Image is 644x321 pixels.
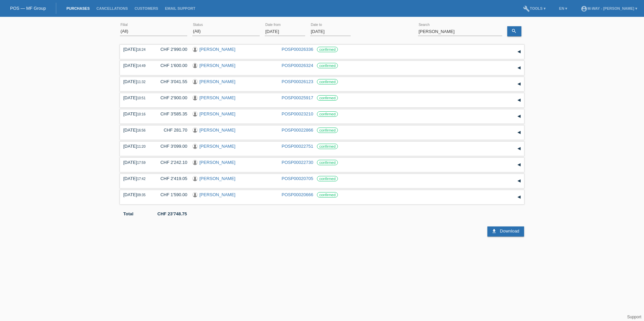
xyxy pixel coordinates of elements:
[282,160,313,165] a: POSP00022730
[137,193,146,197] span: 09:35
[199,176,235,181] a: [PERSON_NAME]
[514,111,524,121] div: expand/collapse
[137,48,146,51] span: 16:24
[10,6,46,11] a: POS — MF Group
[520,6,549,10] a: buildTools ▾
[514,79,524,89] div: expand/collapse
[577,6,641,10] a: account_circlem-way - [PERSON_NAME] ▾
[155,176,187,181] div: CHF 2'419.05
[155,192,187,197] div: CHF 1'590.00
[199,144,235,149] a: [PERSON_NAME]
[123,144,150,149] div: [DATE]
[282,144,313,149] a: POSP00022751
[137,161,146,165] span: 17:59
[199,47,235,52] a: [PERSON_NAME]
[137,112,146,116] span: 10:16
[123,192,150,197] div: [DATE]
[282,192,313,197] a: POSP00020666
[63,6,93,10] a: Purchases
[282,79,313,84] a: POSP00026123
[123,79,150,84] div: [DATE]
[155,63,187,68] div: CHF 1'600.00
[93,6,131,10] a: Cancellations
[514,144,524,154] div: expand/collapse
[155,144,187,149] div: CHF 3'099.00
[199,79,235,84] a: [PERSON_NAME]
[627,315,641,319] a: Support
[137,177,146,181] span: 17:42
[155,111,187,116] div: CHF 3'585.35
[137,80,146,84] span: 11:32
[514,63,524,73] div: expand/collapse
[556,6,571,10] a: EN ▾
[123,128,150,133] div: [DATE]
[317,63,338,68] label: confirmed
[514,95,524,105] div: expand/collapse
[282,111,313,116] a: POSP00023210
[199,192,235,197] a: [PERSON_NAME]
[317,47,338,52] label: confirmed
[317,79,338,84] label: confirmed
[282,128,313,133] a: POSP00022866
[514,176,524,186] div: expand/collapse
[282,95,313,100] a: POSP00025917
[500,228,519,234] span: Download
[155,160,187,165] div: CHF 2'242.10
[137,64,146,68] span: 14:49
[123,211,133,216] b: Total
[157,211,187,216] b: CHF 23'748.75
[137,96,146,100] span: 10:51
[123,95,150,100] div: [DATE]
[199,111,235,116] a: [PERSON_NAME]
[282,63,313,68] a: POSP00026324
[155,95,187,100] div: CHF 2'900.00
[317,111,338,117] label: confirmed
[137,129,146,132] span: 16:56
[155,79,187,84] div: CHF 3'041.55
[131,6,162,10] a: Customers
[199,95,235,100] a: [PERSON_NAME]
[123,63,150,68] div: [DATE]
[514,128,524,138] div: expand/collapse
[317,192,338,198] label: confirmed
[317,95,338,101] label: confirmed
[487,226,524,237] a: download Download
[123,160,150,165] div: [DATE]
[507,26,521,36] a: search
[199,63,235,68] a: [PERSON_NAME]
[123,111,150,116] div: [DATE]
[162,6,199,10] a: Email Support
[155,47,187,52] div: CHF 2'990.00
[199,160,235,165] a: [PERSON_NAME]
[511,28,517,34] i: search
[491,228,497,234] i: download
[137,145,146,148] span: 11:20
[317,144,338,149] label: confirmed
[123,176,150,181] div: [DATE]
[282,47,313,52] a: POSP00026336
[155,128,187,133] div: CHF 281.70
[317,160,338,165] label: confirmed
[523,5,530,12] i: build
[199,128,235,133] a: [PERSON_NAME]
[317,128,338,133] label: confirmed
[581,5,587,12] i: account_circle
[317,176,338,181] label: confirmed
[514,47,524,57] div: expand/collapse
[123,47,150,52] div: [DATE]
[514,160,524,170] div: expand/collapse
[514,192,524,202] div: expand/collapse
[282,176,313,181] a: POSP00020705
